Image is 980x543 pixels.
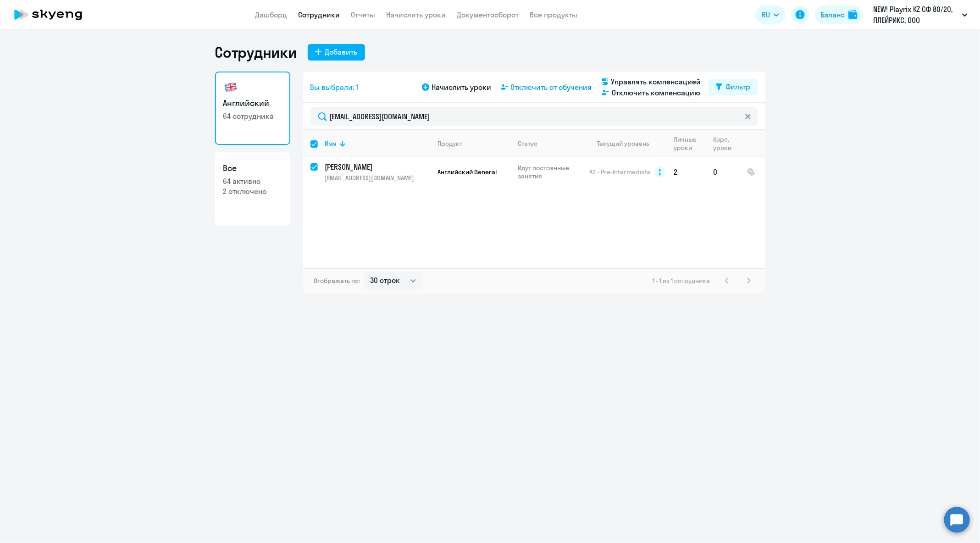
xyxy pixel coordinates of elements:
div: Продукт [438,139,510,148]
td: 0 [706,157,740,187]
img: balance [848,10,858,19]
a: Дашборд [255,10,288,19]
span: Управлять компенсацией [611,76,701,87]
h1: Сотрудники [215,43,297,61]
div: Корп. уроки [714,135,733,152]
div: Личные уроки [674,135,706,152]
a: Английский64 сотрудника [215,72,290,145]
h3: Английский [223,97,282,109]
div: Добавить [325,46,358,57]
div: Баланс [820,9,845,20]
span: Отключить компенсацию [612,87,700,98]
div: Продукт [438,139,463,148]
span: Вы выбрали: 1 [310,82,359,93]
h3: Все [223,162,282,174]
span: Английский General [438,168,497,176]
button: RU [755,6,786,24]
a: [PERSON_NAME] [325,162,430,172]
p: [PERSON_NAME] [325,162,429,172]
div: Корп. уроки [714,135,739,152]
a: Все64 активно2 отключено [215,152,290,226]
button: NEW! Playrix KZ СФ 80/20, ПЛЕЙРИКС, ООО [869,4,972,26]
a: Отчеты [351,10,376,19]
div: Статус [518,139,581,148]
input: Поиск по имени, email, продукту или статусу [310,107,758,126]
span: Отображать по: [314,277,360,285]
a: Начислить уроки [387,10,446,19]
button: Балансbalance [815,6,863,24]
a: Сотрудники [299,10,340,19]
span: 1 - 1 из 1 сотрудника [653,277,710,285]
span: Отключить от обучения [511,82,592,93]
div: Статус [518,139,538,148]
a: Все продукты [530,10,578,19]
p: [EMAIL_ADDRESS][DOMAIN_NAME] [325,174,430,182]
button: Добавить [308,44,365,61]
p: 64 активно [223,176,282,186]
td: 2 [667,157,706,187]
span: RU [762,9,770,20]
div: Фильтр [726,81,751,92]
p: NEW! Playrix KZ СФ 80/20, ПЛЕЙРИКС, ООО [873,4,958,26]
span: A2 - Pre-Intermediate [589,168,651,176]
div: Личные уроки [674,135,700,152]
img: english [223,80,238,94]
button: Фильтр [709,79,758,95]
div: Текущий уровень [589,139,666,148]
a: Документооборот [457,10,519,19]
div: Имя [325,139,430,148]
span: Начислить уроки [432,82,492,93]
p: 2 отключено [223,186,282,196]
div: Текущий уровень [597,139,649,148]
p: 64 сотрудника [223,111,282,121]
p: Идут постоянные занятия [518,164,581,180]
div: Имя [325,139,337,148]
